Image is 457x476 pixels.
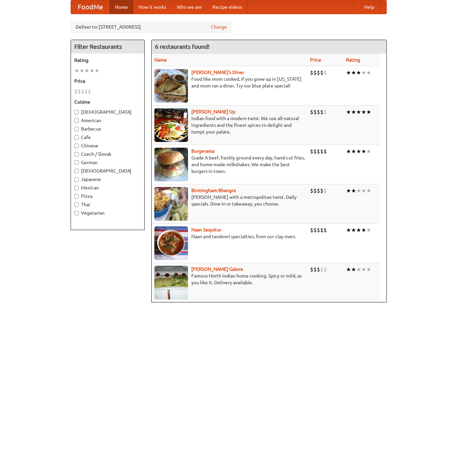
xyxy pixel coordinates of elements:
[351,108,356,116] li: ★
[323,108,327,116] li: $
[346,226,351,234] li: ★
[110,0,133,14] a: Home
[74,159,141,166] label: German
[74,177,79,182] input: Japanese
[74,176,141,183] label: Japanese
[320,187,323,194] li: $
[154,233,305,240] p: Naan and tandoori specialties, from our clay oven.
[323,69,327,76] li: $
[323,226,327,234] li: $
[74,160,79,165] input: German
[351,148,356,155] li: ★
[81,88,84,95] li: $
[154,69,188,103] img: sallys.jpg
[74,99,141,105] h5: Cuisine
[154,108,188,142] img: curryup.jpg
[71,21,232,33] div: Deliver to: [STREET_ADDRESS]
[74,134,141,141] label: Cafe
[84,88,88,95] li: $
[154,272,305,286] p: Famous North Indian home cooking. Spicy or mild, as you like it. Delivery available.
[191,148,215,154] a: Burgerama
[346,266,351,273] li: ★
[317,148,320,155] li: $
[191,227,221,232] a: Naan Sequitur
[366,187,371,194] li: ★
[84,67,89,74] li: ★
[320,226,323,234] li: $
[366,108,371,116] li: ★
[191,266,243,272] a: [PERSON_NAME] Galore
[154,226,188,260] img: naansequitur.jpg
[361,69,366,76] li: ★
[351,226,356,234] li: ★
[356,108,361,116] li: ★
[356,69,361,76] li: ★
[207,0,247,14] a: Recipe videos
[154,76,305,89] p: Food like mom cooked, if you grew up in [US_STATE] and mom ran a diner. Try our blue plate special!
[74,169,79,173] input: [DEMOGRAPHIC_DATA]
[154,57,167,63] a: Name
[74,144,79,148] input: Chinese
[191,70,244,75] a: [PERSON_NAME]'s Diner
[74,168,141,174] label: [DEMOGRAPHIC_DATA]
[356,266,361,273] li: ★
[346,187,351,194] li: ★
[351,187,356,194] li: ★
[310,108,313,116] li: $
[323,148,327,155] li: $
[366,266,371,273] li: ★
[154,187,188,221] img: bhangra.jpg
[317,266,320,273] li: $
[366,69,371,76] li: ★
[317,187,320,194] li: $
[320,148,323,155] li: $
[356,226,361,234] li: ★
[71,40,144,53] h4: Filter Restaurants
[191,188,236,193] a: Birmingham Bhangra
[361,187,366,194] li: ★
[74,78,141,84] h5: Price
[154,194,305,207] p: [PERSON_NAME] with a metropolitan twist. Daily specials. Dine-in or takeaway, you choose.
[74,211,79,215] input: Vegetarian
[154,115,305,135] p: Indian food with a modern twist. We use all-natural ingredients and the finest spices to delight ...
[310,69,313,76] li: $
[74,117,141,124] label: American
[351,69,356,76] li: ★
[320,108,323,116] li: $
[359,0,380,14] a: Help
[211,24,227,30] a: Change
[71,0,110,14] a: FoodMe
[310,226,313,234] li: $
[313,226,317,234] li: $
[323,187,327,194] li: $
[74,57,141,64] h5: Rating
[346,69,351,76] li: ★
[346,148,351,155] li: ★
[310,266,313,273] li: $
[74,151,141,157] label: Czech / Slovak
[94,67,100,74] li: ★
[74,203,79,207] input: Thai
[361,148,366,155] li: ★
[310,148,313,155] li: $
[155,43,210,50] ng-pluralize: 6 restaurants found!
[74,109,141,115] label: [DEMOGRAPHIC_DATA]
[154,148,188,181] img: burgerama.jpg
[356,187,361,194] li: ★
[74,67,79,74] li: ★
[74,125,141,132] label: Barbecue
[74,88,78,95] li: $
[74,184,141,191] label: Mexican
[313,266,317,273] li: $
[74,210,141,216] label: Vegetarian
[154,266,188,299] img: currygalore.jpg
[317,108,320,116] li: $
[361,108,366,116] li: ★
[366,148,371,155] li: ★
[320,69,323,76] li: $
